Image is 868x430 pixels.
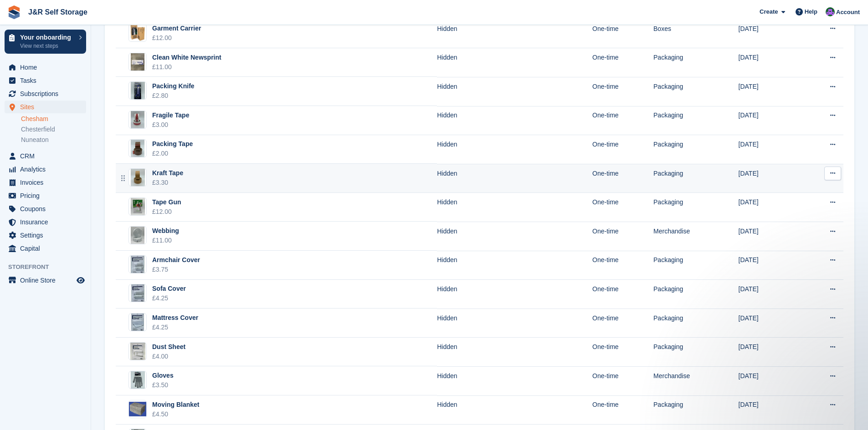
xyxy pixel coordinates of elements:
img: Armchair+Cover-1920w.webp [131,255,144,273]
span: Capital [20,242,75,255]
img: Packing+Tape-1920w.webp [131,139,144,157]
div: £2.00 [152,149,193,158]
td: [DATE] [739,19,799,48]
div: £4.25 [152,293,186,303]
td: [DATE] [739,251,799,280]
div: Moving Blanket [152,400,199,410]
a: Your onboarding View next steps [5,30,86,54]
td: [DATE] [739,395,799,425]
div: Sofa Cover [152,284,186,293]
td: One-time [592,106,653,135]
div: £4.00 [152,352,185,361]
a: menu [5,242,86,255]
td: Hidden [437,193,592,222]
td: One-time [592,222,653,251]
td: [DATE] [739,193,799,222]
span: Settings [20,229,75,242]
td: One-time [592,135,653,164]
div: Clean White Newsprint [152,53,221,62]
div: Packing Tape [152,139,193,149]
td: [DATE] [739,135,799,164]
div: £4.50 [152,410,199,419]
div: Fragile Tape [152,111,189,120]
a: menu [5,176,86,189]
td: [DATE] [739,366,799,395]
td: Packaging [653,193,739,222]
a: menu [5,189,86,202]
div: £11.00 [152,62,221,72]
td: Packaging [653,48,739,77]
img: Kraft-Tape-1920w.webp [131,168,145,187]
td: Hidden [437,135,592,164]
div: £2.80 [152,91,195,101]
td: Packaging [653,309,739,338]
div: Garment Carrier [152,24,201,33]
td: Packaging [653,338,739,367]
img: Tape%20Gun.webp [131,197,145,216]
span: Sites [20,101,75,113]
span: Online Store [20,274,75,287]
a: J&R Self Storage [25,5,91,20]
td: Packaging [653,164,739,193]
span: Subscriptions [20,87,75,100]
td: Hidden [437,338,592,367]
a: Preview store [75,275,86,286]
div: Kraft Tape [152,168,183,178]
td: One-time [592,193,653,222]
img: wardrobe_box.jpg [129,24,146,41]
div: Mattress Cover [152,313,198,323]
span: Coupons [20,202,75,215]
td: Packaging [653,251,739,280]
td: [DATE] [739,48,799,77]
a: menu [5,202,86,215]
td: Merchandise [653,222,739,251]
td: Hidden [437,395,592,425]
td: Packaging [653,280,739,309]
a: menu [5,274,86,287]
a: menu [5,216,86,228]
a: menu [5,229,86,242]
span: Analytics [20,163,75,176]
td: [DATE] [739,164,799,193]
div: £11.00 [152,236,179,245]
td: Hidden [437,309,592,338]
td: One-time [592,251,653,280]
td: Hidden [437,19,592,48]
td: [DATE] [739,77,799,106]
td: One-time [592,164,653,193]
img: Webbing.webp [131,226,144,244]
div: Tape Gun [152,197,181,207]
td: Hidden [437,164,592,193]
a: menu [5,101,86,113]
div: £3.75 [152,265,200,274]
span: Create [760,7,778,16]
span: Account [836,8,860,17]
div: £3.30 [152,178,183,187]
div: £4.25 [152,323,198,332]
td: [DATE] [739,309,799,338]
td: One-time [592,338,653,367]
a: menu [5,61,86,74]
td: One-time [592,280,653,309]
a: Chesterfield [21,125,86,134]
a: Nuneaton [21,136,86,144]
td: One-time [592,395,653,425]
td: Packaging [653,395,739,425]
td: [DATE] [739,222,799,251]
a: menu [5,163,86,176]
td: Packaging [653,135,739,164]
td: Boxes [653,19,739,48]
img: IMG_1311-b9452fdc-1920w.webp [131,53,144,71]
td: Hidden [437,366,592,395]
img: stora-icon-8386f47178a22dfd0bd8f6a31ec36ba5ce8667c1dd55bd0f319d3a0aa187defe.svg [7,5,21,19]
img: Mattress+Cover-1920w.webp [131,313,144,331]
td: Hidden [437,106,592,135]
div: £3.00 [152,120,189,130]
img: Dust%20Sheet.webp [130,342,145,360]
td: One-time [592,19,653,48]
span: Invoices [20,176,75,189]
td: Merchandise [653,366,739,395]
td: One-time [592,48,653,77]
td: [DATE] [739,280,799,309]
span: Insurance [20,216,75,228]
